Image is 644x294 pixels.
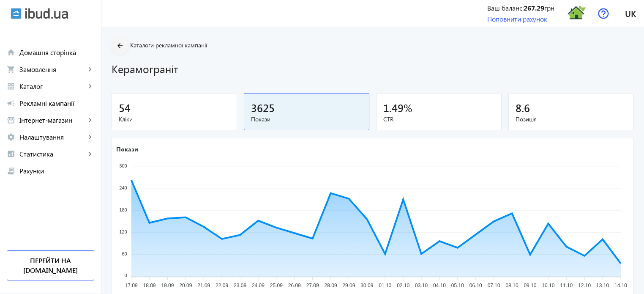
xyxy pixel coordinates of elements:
[342,283,355,289] tspan: 29.09
[86,82,94,91] mat-icon: keyboard_arrow_right
[487,3,554,13] div: Ваш баланс: грн
[197,283,210,289] tspan: 21.09
[86,150,94,158] mat-icon: keyboard_arrow_right
[7,250,94,280] a: Перейти на [DOMAIN_NAME]
[19,167,94,175] span: Рахунки
[19,150,86,158] span: Статистика
[433,283,446,289] tspan: 04.10
[404,101,412,115] span: %
[119,229,127,234] tspan: 120
[122,251,127,256] tspan: 60
[179,283,192,289] tspan: 20.09
[306,283,319,289] tspan: 27.09
[383,101,404,115] span: 1.49
[161,283,174,289] tspan: 19.09
[487,14,547,23] a: Поповнити рахунок
[116,145,138,153] text: Покази
[560,283,573,289] tspan: 11.10
[506,283,518,289] tspan: 08.10
[542,283,554,289] tspan: 10.10
[288,283,301,289] tspan: 26.09
[119,163,127,168] tspan: 300
[252,283,265,289] tspan: 24.09
[379,283,391,289] tspan: 01.10
[7,150,15,158] mat-icon: analytics
[488,283,500,289] tspan: 07.10
[19,133,86,141] span: Налаштування
[7,82,15,91] mat-icon: grid_view
[119,115,230,124] span: Кліки
[112,61,634,76] h1: Керамограніт
[469,283,482,289] tspan: 06.10
[270,283,283,289] tspan: 25.09
[19,48,94,57] span: Домашня сторінка
[234,283,246,289] tspan: 23.09
[598,8,609,19] img: help.svg
[516,101,530,115] span: 8.6
[578,283,591,289] tspan: 12.10
[19,99,94,107] span: Рекламні кампанії
[383,115,494,124] span: CTR
[325,283,337,289] tspan: 28.09
[11,8,22,19] img: ibud.svg
[86,116,94,124] mat-icon: keyboard_arrow_right
[119,207,127,212] tspan: 180
[7,99,15,107] mat-icon: campaign
[524,283,536,289] tspan: 09.10
[397,283,409,289] tspan: 02.10
[614,283,627,289] tspan: 14.10
[125,283,138,289] tspan: 17.09
[251,115,362,124] span: Покази
[7,133,15,141] mat-icon: settings
[451,283,464,289] tspan: 05.10
[125,273,127,278] tspan: 0
[415,283,428,289] tspan: 03.10
[7,116,15,124] mat-icon: storefront
[119,101,131,115] span: 54
[19,116,86,124] span: Інтернет-магазин
[143,283,156,289] tspan: 18.09
[7,65,15,74] mat-icon: shopping_cart
[86,65,94,74] mat-icon: keyboard_arrow_right
[130,41,207,49] span: Каталоги рекламної кампанії
[567,4,586,23] img: 5a3a55cfc4d715729-15137724957-termodom.jpg
[216,283,228,289] tspan: 22.09
[19,65,86,74] span: Замовлення
[360,283,373,289] tspan: 30.09
[119,185,127,190] tspan: 240
[524,3,544,12] b: 267.29
[7,167,15,175] mat-icon: receipt_long
[625,8,636,19] span: uk
[86,133,94,141] mat-icon: keyboard_arrow_right
[7,48,15,57] mat-icon: home
[115,41,126,51] mat-icon: arrow_back
[25,8,68,19] img: ibud_text.svg
[19,82,86,91] span: Каталог
[516,115,627,124] span: Позиція
[251,101,275,115] span: 3625
[596,283,609,289] tspan: 13.10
